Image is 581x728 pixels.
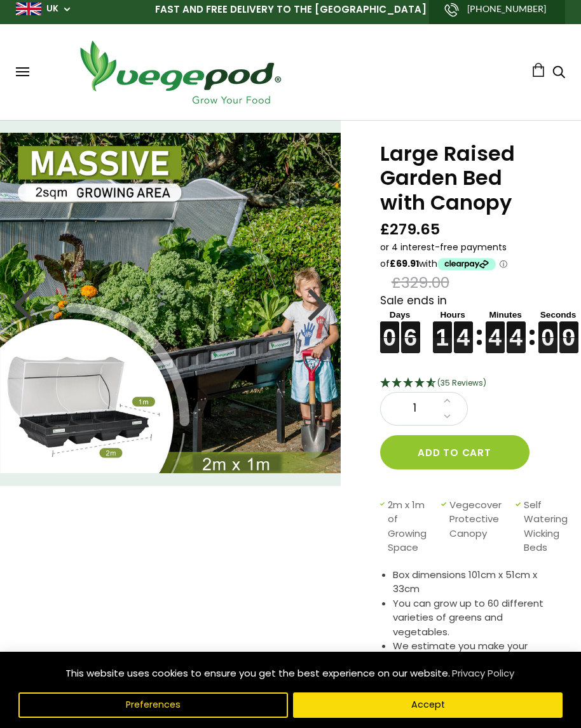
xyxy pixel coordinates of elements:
span: Self Watering Wicking Beds [524,498,575,555]
button: Add to cart [380,435,530,469]
div: 4.69 Stars - 35 Reviews [380,375,549,392]
span: This website uses cookies to ensure you get the best experience on our website. [65,666,450,680]
span: 4.69 Stars - 35 Reviews [437,377,486,388]
figure: 4 [454,321,473,337]
img: gb_large.png [16,3,41,15]
a: Privacy Policy (opens in a new tab) [450,662,516,685]
figure: 0 [380,321,399,337]
span: £279.65 [380,220,440,239]
span: Vegecover Protective Canopy [449,498,509,555]
figure: 6 [401,321,420,337]
a: Search [552,67,565,80]
span: 1 [393,400,437,417]
li: We estimate you make your money back [DATE] from saving on the grocery bills - not to mention the... [393,639,549,696]
figure: 0 [538,337,557,353]
button: Preferences [18,692,288,718]
h1: Large Raised Garden Bed with Canopy [380,142,549,215]
figure: 4 [486,321,505,337]
div: Sale ends in [380,293,549,354]
img: Vegepod [69,37,291,107]
span: 2m x 1m of Growing Space [388,498,434,555]
a: UK [46,3,58,15]
figure: 4 [507,321,526,337]
button: Accept [293,692,563,718]
figure: 9 [559,337,578,353]
span: £329.00 [392,273,449,293]
a: Decrease quantity by 1 [440,408,455,425]
li: You can grow up to 60 different varieties of greens and vegetables. [393,597,549,640]
a: Increase quantity by 1 [440,393,455,409]
li: Box dimensions 101cm x 51cm x 33cm [393,568,549,597]
figure: 1 [433,321,452,337]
